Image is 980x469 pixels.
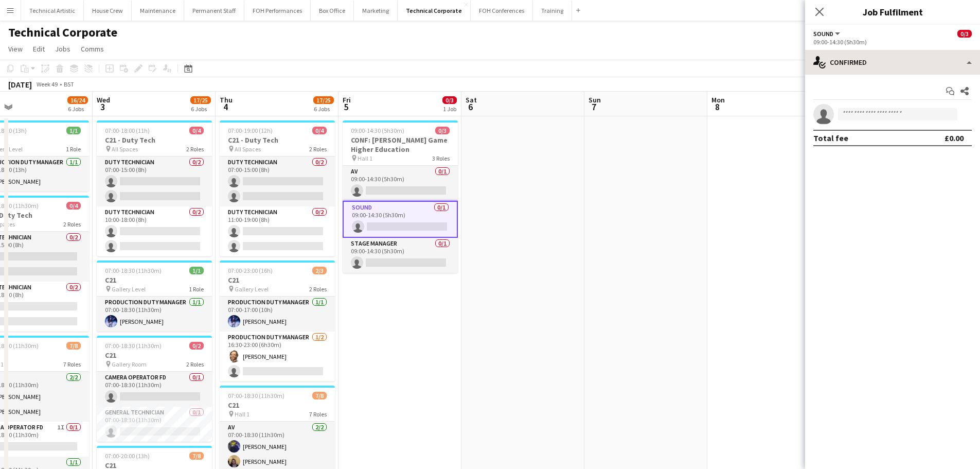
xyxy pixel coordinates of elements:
span: 07:00-18:30 (11h30m) [105,342,162,350]
span: Gallery Level [235,285,269,293]
app-job-card: 07:00-23:00 (16h)2/3C21 Gallery Level2 RolesProduction Duty Manager1/107:00-17:00 (10h)[PERSON_NA... [220,260,335,381]
span: 2 Roles [63,220,81,228]
button: Maintenance [132,1,184,21]
div: 6 Jobs [68,105,87,113]
span: Hall 1 [358,154,372,162]
app-job-card: 09:00-14:30 (5h30m)0/3CONF: [PERSON_NAME] Game Higher Education Hall 13 RolesAV0/109:00-14:30 (5h... [343,120,458,273]
div: Confirmed [805,50,980,75]
span: 07:00-20:00 (13h) [105,452,150,460]
app-job-card: 07:00-18:00 (11h)0/4C21 - Duty Tech All Spaces2 RolesDuty Technician0/207:00-15:00 (8h) Duty Tech... [97,120,212,256]
div: BST [64,80,74,88]
span: 7 Roles [309,410,327,418]
span: Comms [81,44,104,54]
span: Gallery Level [112,285,146,293]
span: 2 Roles [186,360,204,368]
span: Sun [589,95,601,105]
span: 0/4 [189,127,204,134]
span: 7/8 [312,392,327,399]
button: FOH Conferences [471,1,533,21]
span: 4 [218,101,233,113]
a: View [4,42,27,56]
button: Technical Corporate [398,1,471,21]
span: All Spaces [235,145,261,153]
a: Comms [77,42,108,56]
span: Edit [33,44,45,54]
span: 7/8 [66,342,81,350]
span: 07:00-18:30 (11h30m) [228,392,284,399]
span: 07:00-18:00 (11h) [105,127,150,134]
button: Training [533,1,572,21]
span: 0/2 [189,342,204,350]
span: Mon [711,95,725,105]
span: 0/3 [957,30,972,38]
h3: C21 [220,401,335,410]
app-card-role: Duty Technician0/210:00-18:00 (8h) [97,206,212,256]
span: 6 [464,101,477,113]
button: Marketing [354,1,398,21]
span: 1 Role [66,145,81,153]
span: View [8,44,23,54]
span: 2/3 [312,267,327,274]
span: Sat [466,95,477,105]
app-card-role: Production Duty Manager1/107:00-18:30 (11h30m)[PERSON_NAME] [97,297,212,332]
h3: CONF: [PERSON_NAME] Game Higher Education [343,135,458,154]
span: 5 [341,101,351,113]
span: 16/24 [67,96,88,104]
h3: C21 [220,275,335,285]
span: 1 Role [189,285,204,293]
span: 0/4 [66,202,81,210]
h3: Job Fulfilment [805,5,980,19]
app-job-card: 07:00-18:30 (11h30m)1/1C21 Gallery Level1 RoleProduction Duty Manager1/107:00-18:30 (11h30m)[PERS... [97,260,212,332]
span: 2 Roles [186,145,204,153]
span: Jobs [55,44,70,54]
div: 09:00-14:30 (5h30m) [813,38,972,46]
app-card-role: Duty Technician0/207:00-15:00 (8h) [97,157,212,206]
span: 07:00-23:00 (16h) [228,267,273,274]
div: £0.00 [945,133,964,143]
a: Jobs [51,42,75,56]
app-card-role: Camera Operator FD0/107:00-18:30 (11h30m) [97,372,212,407]
span: 1/1 [189,267,204,274]
div: 07:00-18:30 (11h30m)0/2C21 Gallery Room2 RolesCamera Operator FD0/107:00-18:30 (11h30m) General T... [97,336,212,442]
span: 3 [95,101,110,113]
h3: C21 - Duty Tech [97,135,212,145]
button: Technical Artistic [21,1,84,21]
span: 7 Roles [63,360,81,368]
div: Total fee [813,133,848,143]
span: 0/3 [435,127,450,134]
span: 0/3 [442,96,457,104]
span: 07:00-19:00 (12h) [228,127,273,134]
app-card-role: Production Duty Manager1/107:00-17:00 (10h)[PERSON_NAME] [220,297,335,332]
span: All Spaces [112,145,138,153]
span: Sound [813,30,833,38]
app-card-role: Production Duty Manager1/216:30-23:00 (6h30m)[PERSON_NAME] [220,332,335,381]
span: 17/25 [190,96,211,104]
h1: Technical Corporate [8,25,117,40]
div: 6 Jobs [314,105,333,113]
app-card-role: Duty Technician0/211:00-19:00 (8h) [220,206,335,256]
span: 2 Roles [309,145,327,153]
span: Week 49 [34,80,60,88]
span: 17/25 [313,96,334,104]
span: 8 [710,101,725,113]
div: 1 Job [443,105,456,113]
span: Hall 1 [235,410,250,418]
h3: C21 - Duty Tech [220,135,335,145]
span: 1/1 [66,127,81,134]
app-card-role: Duty Technician0/207:00-15:00 (8h) [220,157,335,206]
span: 2 Roles [309,285,327,293]
span: Gallery Room [112,360,147,368]
span: Wed [97,95,110,105]
button: Permanent Staff [184,1,244,21]
button: Sound [813,30,842,38]
app-card-role: Sound0/109:00-14:30 (5h30m) [343,201,458,238]
app-card-role: General Technician0/107:00-18:30 (11h30m) [97,407,212,442]
span: Fri [343,95,351,105]
button: Box Office [311,1,354,21]
span: 09:00-14:30 (5h30m) [351,127,404,134]
span: 0/4 [312,127,327,134]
